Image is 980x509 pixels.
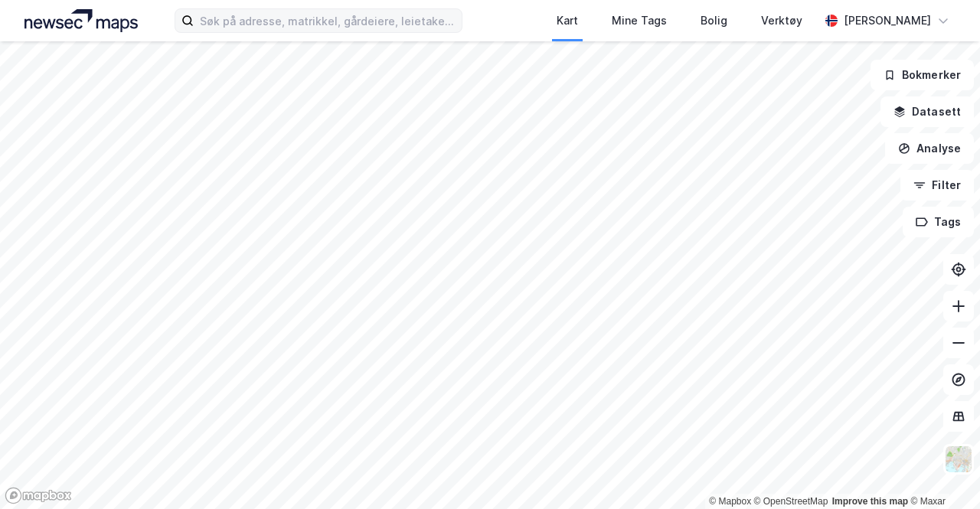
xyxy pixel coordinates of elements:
a: OpenStreetMap [754,496,828,507]
div: [PERSON_NAME] [844,11,931,30]
div: Verktøy [761,11,802,30]
a: Improve this map [832,496,908,507]
button: Analyse [885,133,974,164]
a: Mapbox homepage [5,487,72,504]
a: Mapbox [709,496,751,507]
div: Mine Tags [612,11,667,30]
button: Filter [900,170,974,201]
input: Søk på adresse, matrikkel, gårdeiere, leietakere eller personer [194,9,462,32]
button: Datasett [880,96,974,127]
div: Kart [557,11,578,30]
div: Kontrollprogram for chat [903,436,980,509]
iframe: Chat Widget [903,436,980,509]
img: logo.a4113a55bc3d86da70a041830d287a7e.svg [24,9,138,32]
button: Tags [903,207,974,237]
button: Bokmerker [871,60,974,90]
div: Bolig [701,11,727,30]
